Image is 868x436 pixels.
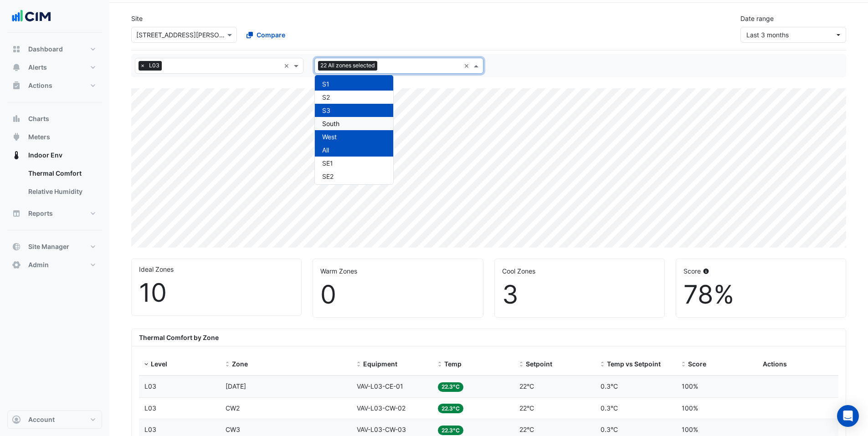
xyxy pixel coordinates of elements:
div: Indoor Env [7,164,102,204]
span: SE1 [322,159,333,167]
span: 100% [682,404,698,412]
span: 100% [682,382,698,390]
img: Company Logo [11,7,52,25]
span: Level [151,360,167,368]
span: L03 [144,404,156,412]
span: Actions [28,81,52,90]
span: 0.3°C [601,382,618,390]
button: Last 3 months [740,27,846,43]
label: Site [131,14,143,23]
div: 0 [320,279,475,310]
span: 22.3°C [438,404,463,413]
app-icon: Meters [12,132,21,142]
b: Thermal Comfort by Zone [139,334,219,341]
div: Cool Zones [502,266,657,276]
span: Setpoint [526,360,552,368]
app-icon: Admin [12,260,21,269]
span: 22.3°C [438,426,463,435]
span: Score [688,360,706,368]
span: 22°C [519,404,534,412]
span: × [139,61,147,70]
button: Alerts [7,58,102,76]
span: CW3 [226,426,240,433]
span: L03 [147,61,162,70]
span: Dashboard [28,45,63,54]
button: Meters [7,128,102,146]
span: Temp [444,360,462,368]
span: All [322,146,329,154]
span: Charts [28,114,49,123]
app-icon: Alerts [12,63,21,72]
span: Account [28,415,55,424]
span: 22°C [519,382,534,390]
span: Equipment [363,360,397,368]
span: VAV-L03-CW-02 [357,404,406,412]
span: 22.3°C [438,382,463,392]
span: 22°C [519,426,534,433]
button: Site Manager [7,238,102,256]
span: SE2 [322,172,334,180]
div: 3 [502,279,657,310]
div: Score [683,266,838,276]
span: South [322,120,339,127]
button: Dashboard [7,40,102,58]
a: Thermal Comfort [21,164,102,183]
button: Compare [241,27,291,43]
ng-dropdown-panel: Options list [314,75,394,185]
span: Admin [28,260,49,269]
span: Reports [28,209,53,218]
button: Account [7,411,102,429]
div: 10 [139,278,294,308]
span: VAV-L03-CE-01 [357,382,403,390]
span: West [322,133,337,141]
span: CW2 [226,404,240,412]
span: Indoor Env [28,151,62,160]
button: Charts [7,110,102,128]
span: Site Manager [28,242,69,251]
span: 0.3°C [601,404,618,412]
span: Temp vs Setpoint [607,360,661,368]
span: Clear [284,61,292,71]
span: S2 [322,93,330,101]
app-icon: Indoor Env [12,151,21,160]
span: Compare [257,30,285,40]
app-icon: Reports [12,209,21,218]
span: CE1 [226,382,246,390]
span: Alerts [28,63,47,72]
app-icon: Dashboard [12,45,21,54]
span: VAV-L03-CW-03 [357,426,406,433]
app-icon: Site Manager [12,242,21,251]
button: Indoor Env [7,146,102,164]
span: 100% [682,426,698,433]
button: Reports [7,204,102,223]
span: 22 All zones selected [318,61,377,70]
span: S3 [322,106,330,114]
span: 01 May 25 - 31 Jul 25 [746,31,789,39]
span: Clear [464,61,472,71]
span: L03 [144,382,156,390]
app-icon: Charts [12,114,21,123]
span: S1 [322,80,329,88]
span: L03 [144,426,156,433]
span: Meters [28,132,50,142]
span: Actions [763,360,787,368]
a: Relative Humidity [21,183,102,201]
app-icon: Actions [12,81,21,90]
label: Date range [740,14,774,23]
span: 0.3°C [601,426,618,433]
button: Admin [7,256,102,274]
div: Warm Zones [320,266,475,276]
div: 78% [683,279,838,310]
div: Ideal Zones [139,264,294,274]
span: Zone [232,360,248,368]
button: Actions [7,76,102,95]
div: Open Intercom Messenger [837,405,859,427]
